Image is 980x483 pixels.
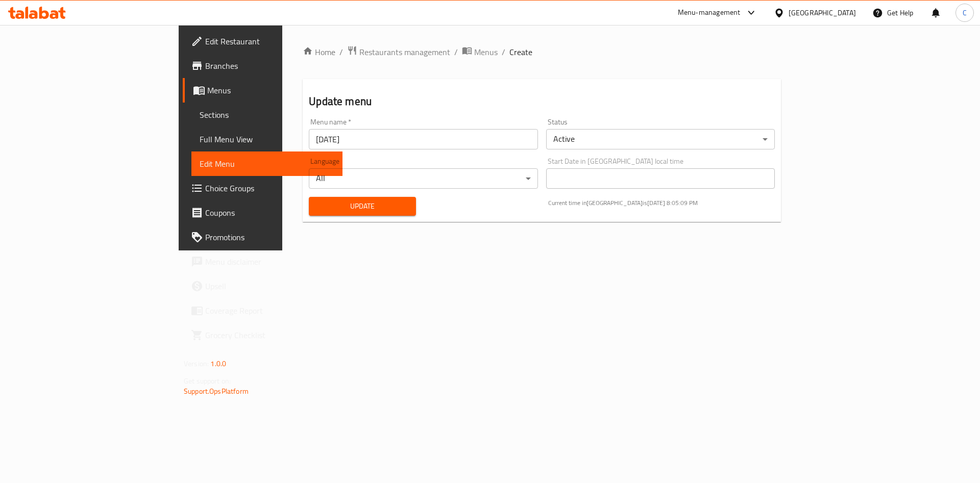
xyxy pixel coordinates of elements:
[205,231,334,243] span: Promotions
[347,45,450,59] a: Restaurants management
[207,84,334,96] span: Menus
[303,45,781,59] nav: breadcrumb
[200,133,334,145] span: Full Menu View
[183,225,342,249] a: Promotions
[309,94,775,109] h2: Update menu
[317,200,408,213] span: Update
[184,385,249,398] a: Support.OpsPlatform
[309,129,537,149] input: Please enter Menu name
[191,127,342,151] a: Full Menu View
[183,323,342,347] a: Grocery Checklist
[502,46,505,58] li: /
[309,197,416,216] button: Update
[789,7,856,18] div: [GEOGRAPHIC_DATA]
[200,109,334,121] span: Sections
[183,54,342,78] a: Branches
[200,158,334,170] span: Edit Menu
[963,7,967,18] span: C
[183,200,342,225] a: Coupons
[678,7,741,19] div: Menu-management
[454,46,458,58] li: /
[191,151,342,176] a: Edit Menu
[205,35,334,47] span: Edit Restaurant
[210,357,226,370] span: 1.0.0
[205,329,334,341] span: Grocery Checklist
[183,176,342,200] a: Choice Groups
[183,274,342,298] a: Upsell
[184,357,209,370] span: Version:
[191,103,342,127] a: Sections
[309,168,537,189] div: All
[205,304,334,317] span: Coverage Report
[548,198,775,208] p: Current time in [GEOGRAPHIC_DATA] is [DATE] 8:05:09 PM
[205,182,334,194] span: Choice Groups
[205,280,334,292] span: Upsell
[183,29,342,54] a: Edit Restaurant
[183,78,342,103] a: Menus
[205,207,334,219] span: Coupons
[474,46,498,58] span: Menus
[184,374,231,388] span: Get support on:
[205,256,334,268] span: Menu disclaimer
[462,45,498,59] a: Menus
[183,298,342,323] a: Coverage Report
[359,46,450,58] span: Restaurants management
[546,129,775,149] div: Active
[205,60,334,72] span: Branches
[509,46,532,58] span: Create
[183,249,342,274] a: Menu disclaimer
